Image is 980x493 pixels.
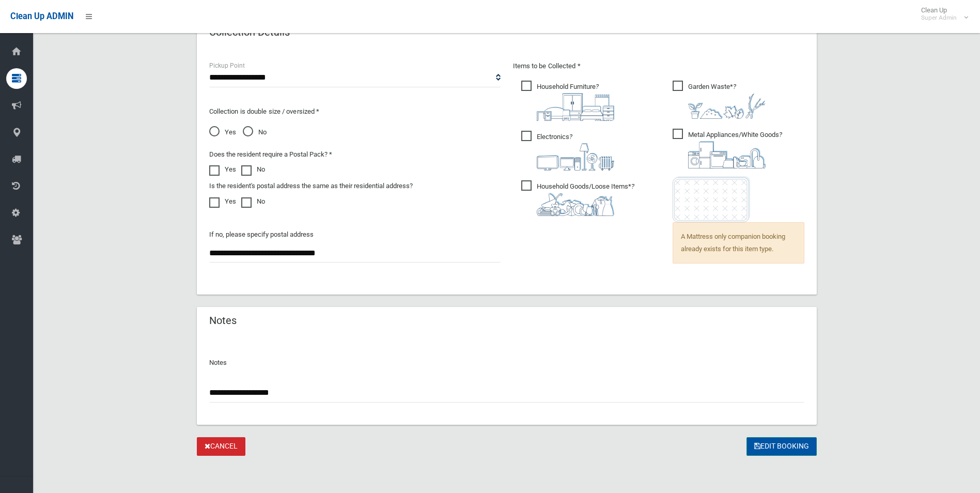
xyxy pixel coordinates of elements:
img: e7408bece873d2c1783593a074e5cb2f.png [673,176,750,222]
button: Edit Booking [746,437,817,456]
i: ? [688,131,782,168]
i: ? [537,83,614,121]
img: aa9efdbe659d29b613fca23ba79d85cb.png [537,93,614,121]
span: Household Goods/Loose Items* [521,180,634,216]
span: Electronics [521,131,614,171]
p: Notes [209,357,804,369]
i: ? [537,182,634,216]
span: A Mattress only companion booking already exists for this item type. [673,222,804,264]
label: If no, please specify postal address [209,228,314,241]
a: Cancel [197,437,245,456]
header: Notes [197,311,249,331]
small: Super Admin [921,14,957,22]
label: Yes [209,195,236,208]
span: Clean Up ADMIN [10,11,73,21]
span: Household Furniture [521,81,614,121]
label: Yes [209,163,236,176]
p: Items to be Collected * [513,60,804,72]
span: Metal Appliances/White Goods [673,129,782,168]
i: ? [537,133,614,171]
img: b13cc3517677393f34c0a387616ef184.png [537,193,614,216]
img: 394712a680b73dbc3d2a6a3a7ffe5a07.png [537,143,614,171]
label: No [241,163,265,176]
span: No [243,126,267,138]
label: Does the resident require a Postal Pack? * [209,148,332,161]
img: 36c1b0289cb1767239cdd3de9e694f19.png [688,141,766,168]
label: Is the resident's postal address the same as their residential address? [209,180,413,192]
label: No [241,195,265,208]
img: 4fd8a5c772b2c999c83690221e5242e0.png [688,93,766,119]
span: Yes [209,126,236,138]
p: Collection is double size / oversized * [209,105,501,118]
span: Garden Waste* [673,81,766,119]
i: ? [688,83,766,119]
span: Clean Up [916,6,967,22]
